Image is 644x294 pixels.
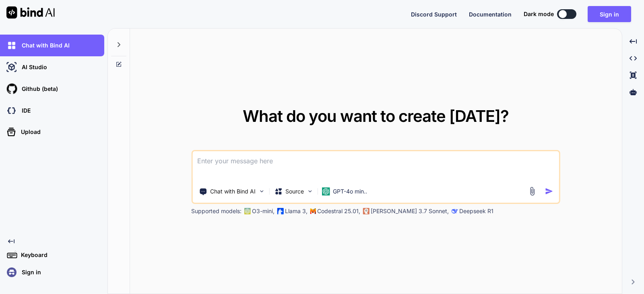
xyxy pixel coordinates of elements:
span: Documentation [469,11,512,18]
p: Chat with Bind AI [19,41,70,49]
button: Sign in [588,6,631,22]
img: signin [5,265,19,279]
img: claude [363,208,369,214]
button: Documentation [469,10,512,19]
p: Chat with Bind AI [210,187,256,195]
p: Sign in [19,268,41,276]
img: claude [451,208,458,214]
img: ai-studio [5,60,19,74]
img: icon [545,187,553,195]
span: Dark mode [524,10,554,18]
button: Discord Support [411,10,457,19]
img: Pick Tools [258,188,265,195]
p: Deepseek R1 [459,207,493,215]
span: Discord Support [411,11,457,18]
p: Source [285,187,304,195]
img: Bind AI [6,6,55,19]
img: githubLight [5,82,19,96]
p: Supported models: [191,207,242,215]
span: What do you want to create [DATE]? [243,106,509,126]
img: chat [5,39,19,52]
p: Llama 3, [285,207,308,215]
img: darkCloudIdeIcon [5,104,19,117]
img: attachment [528,187,537,196]
p: Keyboard [18,251,47,259]
img: Mistral-AI [310,208,316,214]
img: GPT-4o mini [322,187,330,195]
p: Upload [18,128,41,136]
p: IDE [19,107,31,115]
p: GPT-4o min.. [333,187,367,195]
p: [PERSON_NAME] 3.7 Sonnet, [371,207,449,215]
img: Pick Models [306,188,313,195]
p: Github (beta) [19,85,58,93]
img: GPT-4 [244,208,250,214]
p: AI Studio [19,63,47,71]
p: Codestral 25.01, [317,207,360,215]
img: Llama2 [277,208,283,214]
p: O3-mini, [252,207,275,215]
